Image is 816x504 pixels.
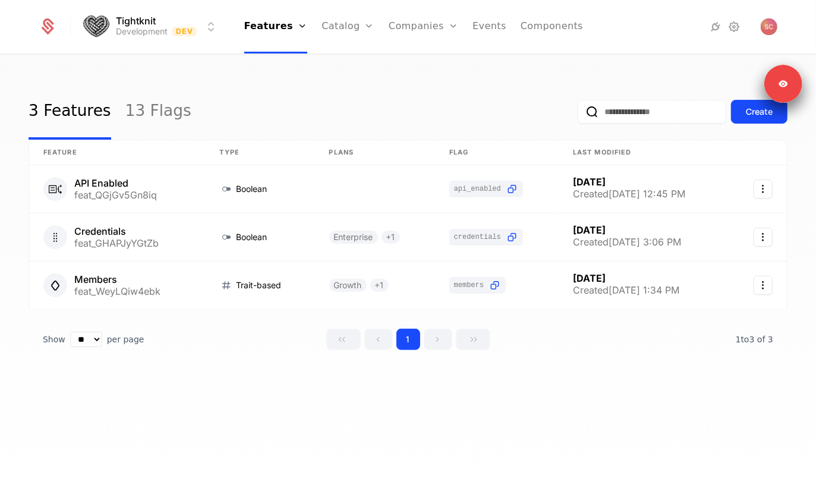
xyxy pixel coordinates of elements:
[754,228,773,247] button: Select action
[559,140,729,165] th: Last Modified
[326,329,490,350] div: Page navigation
[116,26,168,37] div: Development
[364,329,393,350] button: Go to previous page
[396,329,420,350] button: Go to page 1
[85,14,218,40] button: Select environment
[736,335,773,344] span: 3
[107,333,144,345] span: per page
[315,140,435,165] th: Plans
[727,20,742,34] a: Settings
[754,179,773,199] button: Select action
[70,332,102,347] select: Select page size
[435,140,559,165] th: Flag
[29,84,111,140] a: 3 Features
[708,20,723,34] a: Integrations
[116,16,156,26] span: Tightknit
[746,106,773,118] div: Create
[81,12,110,42] img: Tightknit
[29,140,206,165] th: Feature
[29,329,787,350] div: Table pagination
[206,140,315,165] th: Type
[761,18,777,35] button: Open user button
[761,18,777,35] img: Stephen Cook
[736,335,768,344] span: 1 to 3 of
[125,84,191,140] a: 13 Flags
[456,329,490,350] button: Go to last page
[172,27,197,36] span: Dev
[43,333,65,345] span: Show
[754,276,773,295] button: Select action
[731,100,787,124] button: Create
[424,329,452,350] button: Go to next page
[326,329,361,350] button: Go to first page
